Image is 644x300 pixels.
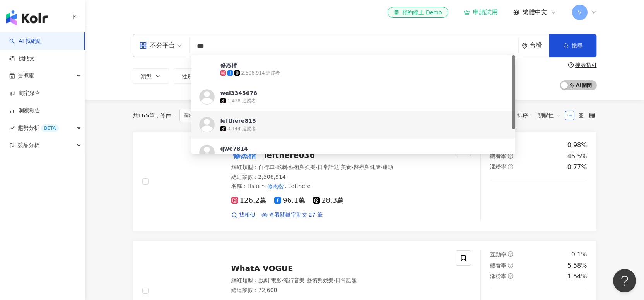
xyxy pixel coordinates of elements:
span: 日常話題 [318,164,339,170]
span: 查看關鍵字貼文 27 筆 [269,211,323,219]
span: 觀看率 [490,153,506,159]
span: question-circle [508,263,513,268]
div: 預約線上 Demo [394,8,442,16]
span: · [339,164,341,170]
span: · [269,277,271,283]
span: 藝術與娛樂 [307,277,334,283]
span: 觀看率 [490,262,506,268]
span: · [282,277,283,283]
span: 運動 [382,164,393,170]
span: question-circle [508,273,513,279]
a: 找貼文 [9,55,35,63]
img: post-image [490,190,521,222]
span: 藝術與娛樂 [289,164,316,170]
div: 搜尋指引 [575,62,597,68]
span: 醫療與健康 [354,164,381,170]
img: post-image [556,190,587,222]
span: appstore [139,42,147,49]
a: 查看關鍵字貼文 27 筆 [261,211,323,219]
div: 不分平台 [139,39,175,52]
div: wei3345678 [220,89,257,97]
div: 1.54% [567,272,587,281]
span: V [578,8,582,17]
span: environment [522,43,528,49]
span: Hsiu 〜 [248,183,266,189]
span: 漲粉率 [490,164,506,170]
span: 搜尋 [572,42,583,49]
span: 28.3萬 [313,197,344,205]
span: · [275,164,276,170]
span: 找相似 [239,211,255,219]
span: · [287,164,289,170]
div: 3,283 追蹤者 [227,153,256,160]
span: · [352,164,353,170]
span: 資源庫 [18,67,34,85]
div: 台灣 [530,42,549,49]
span: question-circle [508,164,513,169]
span: 96.1萬 [274,197,305,205]
span: 戲劇 [276,164,287,170]
span: question-circle [508,251,513,257]
div: 共 筆 [133,112,155,119]
div: 0.77% [567,163,587,171]
span: 性別 [182,73,193,80]
span: question-circle [568,62,574,68]
button: 性別 [174,68,210,84]
a: 預約線上 Demo [388,7,448,18]
div: 0.1% [571,250,587,259]
mark: 修杰楷 [231,149,258,161]
div: 修杰楷 [220,61,237,69]
span: 類型 [141,73,152,80]
span: 流行音樂 [283,277,305,283]
span: 條件 ： [155,112,176,119]
img: KOL Avatar [199,61,215,77]
div: 2,506,914 追蹤者 [241,70,280,76]
a: 洞察報告 [9,107,40,115]
span: lefthere036 [264,151,315,160]
a: 申請試用 [464,8,498,16]
span: 漲粉率 [490,273,506,279]
span: 電影 [271,277,282,283]
div: 0.98% [567,141,587,149]
div: 網紅類型 ： [231,164,447,171]
img: KOL Avatar [199,89,215,105]
span: 互動率 [490,251,506,258]
span: 126.2萬 [231,197,267,205]
a: searchAI 找網紅 [9,37,42,45]
div: 1,438 追蹤者 [227,98,256,104]
a: KOL Avatar修杰楷lefthere036網紅類型：自行車·戲劇·藝術與娛樂·日常話題·美食·醫療與健康·運動總追蹤數：2,506,914名稱：Hsiu 〜修杰楷. Lefthere126... [133,131,597,231]
span: . Lefthere [285,183,311,189]
img: KOL Avatar [199,145,215,160]
span: 自行車 [258,164,275,170]
span: 關聯性 [538,109,561,122]
span: · [334,277,335,283]
span: 繁體中文 [523,8,547,17]
img: logo [6,10,48,25]
div: 排序： [517,109,565,122]
span: 美食 [341,164,352,170]
div: 總追蹤數 ： 72,600 [231,286,447,294]
span: rise [9,125,15,131]
div: qwe7814 [220,145,248,153]
span: 日常話題 [335,277,357,283]
div: 3,144 追蹤者 [227,125,256,132]
iframe: Help Scout Beacon - Open [613,269,636,292]
span: · [316,164,317,170]
button: 類型 [133,68,169,84]
span: 165 [138,112,149,119]
span: 戲劇 [258,277,269,283]
button: 搜尋 [549,34,596,57]
a: 商案媒合 [9,90,40,97]
span: question-circle [508,153,513,159]
img: KOL Avatar [199,117,215,132]
mark: 修杰楷 [266,182,285,191]
div: BETA [41,124,59,132]
div: 網紅類型 ： [231,277,447,285]
div: 46.5% [567,152,587,161]
span: 競品分析 [18,137,39,154]
div: 5.58% [567,261,587,270]
img: post-image [523,190,554,222]
span: · [305,277,306,283]
span: · [381,164,382,170]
